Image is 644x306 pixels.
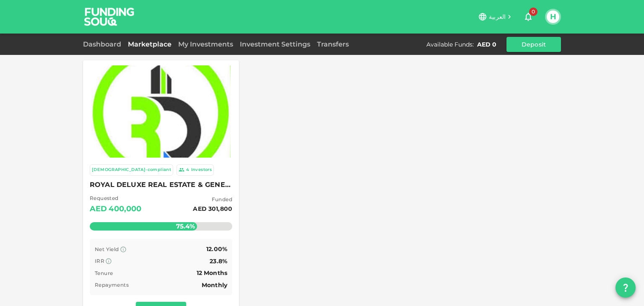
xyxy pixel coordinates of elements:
span: 12.00% [206,245,227,253]
span: IRR [95,258,104,264]
button: 0 [520,8,537,25]
div: [DEMOGRAPHIC_DATA]-compliant [92,166,171,174]
a: Dashboard [83,40,125,48]
div: Remaining : [90,215,114,223]
span: Repayments [95,282,129,288]
div: Investors [191,166,212,174]
div: 4 [186,166,189,174]
button: Deposit [506,37,561,52]
div: AED 0 [477,40,496,49]
img: Marketplace Logo [91,42,231,181]
span: العربية [489,13,506,21]
span: 12 Months [197,269,227,277]
a: Investment Settings [236,40,314,48]
button: H [547,10,559,23]
button: question [615,277,636,298]
span: Monthly [202,281,227,289]
span: ROYAL DELUXE REAL ESTATE & GENERAL MAINTENANCE - L.L.C - O.P.C [90,179,232,191]
a: My Investments [175,40,236,48]
span: Funded [193,195,232,204]
div: Available Funds : [426,40,474,49]
span: 23.8% [210,257,227,265]
span: Requested [90,194,142,202]
a: Transfers [314,40,352,48]
span: Tenure [95,270,113,276]
span: Net Yield [95,246,119,252]
a: Marketplace [125,40,175,48]
div: AED 98,200.00 [116,215,148,223]
span: 0 [529,8,538,16]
